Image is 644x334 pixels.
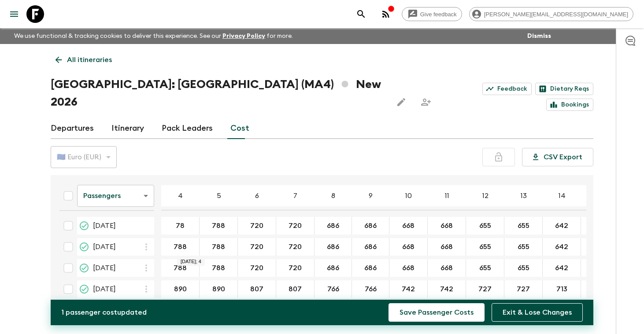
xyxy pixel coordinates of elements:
div: 15 Apr 2026; 13 [504,280,543,298]
button: 720 [278,217,312,235]
p: 4 [178,191,183,201]
span: [DATE] [93,242,116,252]
button: 788 [201,238,236,256]
p: 13 [521,191,527,201]
button: 807 [278,280,312,298]
span: [DATE] [93,284,116,294]
div: 25 Feb 2026; 14 [543,238,581,256]
button: 668 [392,217,425,235]
button: 655 [507,259,540,277]
div: 14 Jan 2026; 12 [466,217,504,235]
button: 788 [163,238,197,256]
button: 686 [354,259,387,277]
div: 15 Apr 2026; 5 [200,280,238,298]
div: 15 Apr 2026; 14 [543,280,581,298]
div: 15 Apr 2026; 11 [428,280,466,298]
button: search adventures [352,5,370,23]
div: 15 Apr 2026; 7 [276,280,315,298]
div: Select all [59,187,77,205]
button: 890 [202,280,236,298]
button: 642 [544,238,579,256]
svg: On Sale [79,220,89,231]
p: 14 [559,191,566,201]
div: 13 Mar 2026; 8 [315,259,352,277]
div: 25 Feb 2026; 11 [428,238,466,256]
button: 686 [316,259,350,277]
button: 766 [354,280,387,298]
p: 11 [445,191,449,201]
div: 13 Mar 2026; 4 [161,259,200,277]
button: 655 [469,238,502,256]
button: 720 [278,259,312,277]
div: 14 Jan 2026; 9 [352,217,389,235]
button: Exit & Lose Changes [492,303,583,322]
button: Save Passenger Costs [389,303,485,322]
div: 14 Jan 2026; 15 [581,217,613,235]
button: 655 [507,238,540,256]
button: 727 [506,280,540,298]
p: 12 [482,191,489,201]
button: menu [5,5,23,23]
div: 25 Feb 2026; 6 [238,238,276,256]
div: 13 Mar 2026; 5 [200,259,238,277]
div: 13 Mar 2026; 11 [428,259,466,277]
div: 13 Mar 2026; 6 [238,259,276,277]
p: 8 [331,191,335,201]
div: 25 Feb 2026; 13 [504,238,543,256]
div: 15 Apr 2026; 4 [161,280,200,298]
button: 655 [469,217,502,235]
button: 655 [469,259,502,277]
p: All itineraries [67,55,112,65]
a: Departures [51,118,94,139]
p: 7 [293,191,297,201]
div: Passengers [77,184,154,208]
button: 655 [507,217,540,235]
div: 13 Mar 2026; 13 [504,259,543,277]
div: 15 Apr 2026; 15 [581,280,613,298]
p: 10 [405,191,412,201]
button: 686 [316,217,350,235]
button: 642 [544,259,579,277]
button: 642 [544,217,579,235]
div: 25 Feb 2026; 8 [315,238,352,256]
button: 720 [240,238,274,256]
a: Bookings [546,99,593,111]
div: 25 Feb 2026; 9 [352,238,389,256]
svg: On Sale [79,263,89,273]
div: 14 Jan 2026; 8 [315,217,352,235]
div: 14 Jan 2026; 5 [200,217,238,235]
div: 15 Apr 2026; 12 [466,280,504,298]
span: Give feedback [415,11,462,18]
div: 13 Mar 2026; 7 [276,259,315,277]
button: 668 [392,238,425,256]
p: We use functional & tracking cookies to deliver this experience. See our for more. [11,28,296,44]
button: 668 [430,217,463,235]
button: 720 [240,217,274,235]
span: Share this itinerary [417,93,435,111]
button: 890 [163,280,197,298]
div: 14 Jan 2026; 14 [543,217,581,235]
div: 14 Jan 2026; 7 [276,217,315,235]
div: 13 Mar 2026; 14 [543,259,581,277]
div: 14 Jan 2026; 4 [161,217,200,235]
button: 686 [354,238,387,256]
button: 788 [201,259,236,277]
div: 25 Feb 2026; 10 [389,238,428,256]
div: 14 Jan 2026; 13 [504,217,543,235]
a: Privacy Policy [222,33,265,39]
p: 9 [369,191,373,201]
button: Dismiss [525,30,553,42]
a: Itinerary [111,118,144,139]
svg: On Sale [79,284,89,294]
button: 788 [201,217,236,235]
div: 25 Feb 2026; 15 [581,238,613,256]
svg: On Sale [79,242,89,252]
div: 13 Mar 2026; 10 [389,259,428,277]
button: 720 [278,238,312,256]
button: 668 [430,259,463,277]
p: 6 [255,191,259,201]
button: 807 [240,280,274,298]
div: 13 Mar 2026; 15 [581,259,613,277]
p: 1 passenger cost updated [61,307,147,318]
div: 13 Mar 2026; 9 [352,259,389,277]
